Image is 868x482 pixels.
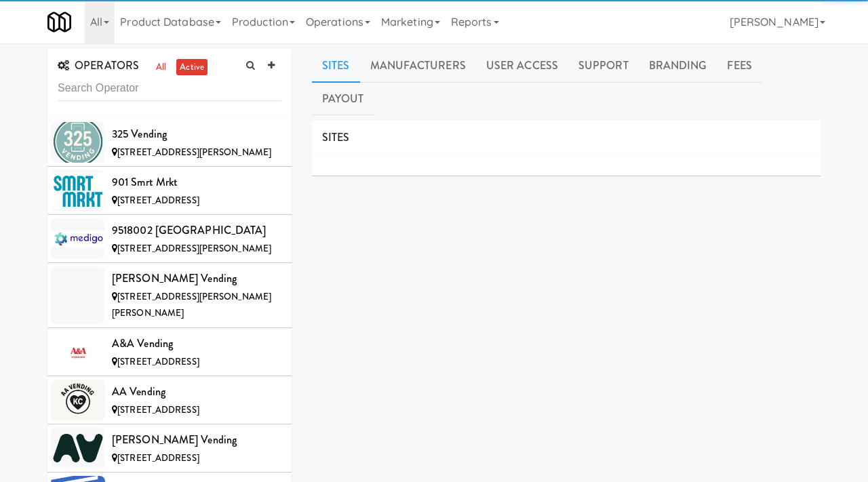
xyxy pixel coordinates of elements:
span: [STREET_ADDRESS] [117,355,199,368]
li: 9518002 [GEOGRAPHIC_DATA][STREET_ADDRESS][PERSON_NAME] [47,215,292,263]
div: A&A Vending [112,334,281,354]
li: [PERSON_NAME] Vending[STREET_ADDRESS][PERSON_NAME][PERSON_NAME] [47,263,292,328]
div: [PERSON_NAME] Vending [112,268,281,289]
span: [STREET_ADDRESS] [117,194,199,207]
input: Search Operator [58,76,281,101]
span: [STREET_ADDRESS] [117,451,199,464]
a: Sites [312,49,360,83]
a: Support [568,49,639,83]
li: 901 Smrt Mrkt[STREET_ADDRESS] [47,167,292,215]
a: Manufacturers [360,49,476,83]
a: Fees [717,49,762,83]
a: User Access [476,49,568,83]
span: [STREET_ADDRESS][PERSON_NAME] [117,146,271,159]
div: [PERSON_NAME] Vending [112,430,281,450]
span: SITES [322,129,350,145]
div: 901 Smrt Mrkt [112,172,281,193]
div: 9518002 [GEOGRAPHIC_DATA] [112,220,281,241]
div: 325 Vending [112,124,281,144]
img: Micromart [47,10,71,34]
a: Branding [639,49,717,83]
span: OPERATORS [58,58,139,73]
li: [PERSON_NAME] Vending[STREET_ADDRESS] [47,424,292,473]
span: [STREET_ADDRESS] [117,403,199,416]
li: 325 Vending[STREET_ADDRESS][PERSON_NAME] [47,119,292,167]
div: AA Vending [112,382,281,402]
a: active [176,59,208,76]
a: all [153,59,170,76]
li: A&A Vending[STREET_ADDRESS] [47,328,292,376]
span: [STREET_ADDRESS][PERSON_NAME][PERSON_NAME] [112,290,271,320]
li: AA Vending[STREET_ADDRESS] [47,376,292,424]
a: Payout [312,82,374,116]
span: [STREET_ADDRESS][PERSON_NAME] [117,242,271,255]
